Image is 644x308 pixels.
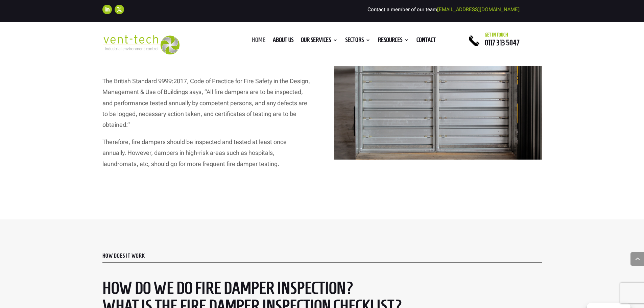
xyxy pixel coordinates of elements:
a: Home [252,38,265,45]
span: Therefore, fire dampers should be inspected and tested at least once annually. However, dampers i... [102,138,287,167]
a: Resources [378,38,409,45]
p: how does it work [102,253,542,259]
span: Get in touch [485,32,508,38]
span: The British Standard 9999:2017, Code of Practice for Fire Safety in the Design, Management & Use ... [102,77,310,128]
a: 0117 313 5047 [485,39,520,47]
a: [EMAIL_ADDRESS][DOMAIN_NAME] [437,6,520,13]
a: Sectors [345,38,371,45]
a: Follow on X [115,5,124,14]
a: Contact [416,38,436,45]
img: 2023-09-27T08_35_16.549ZVENT-TECH---Clear-background [102,35,180,55]
a: Follow on LinkedIn [102,5,112,14]
a: About us [273,38,293,45]
span: Contact a member of our team [367,6,520,13]
a: Our Services [301,38,338,45]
